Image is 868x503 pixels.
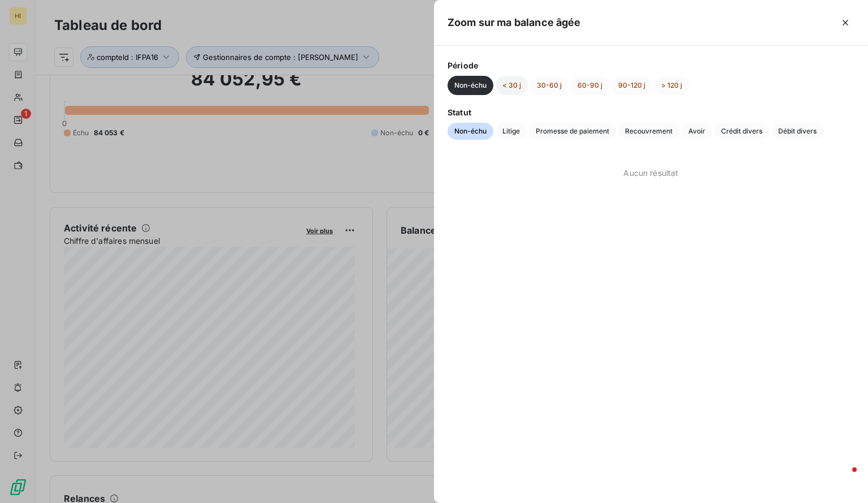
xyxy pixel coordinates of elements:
button: Débit divers [771,123,823,140]
span: Aucun résultat [623,167,678,179]
button: 30-60 j [530,76,568,95]
h5: Zoom sur ma balance âgée [448,15,581,31]
iframe: Intercom live chat [830,465,857,492]
button: Non-échu [448,76,493,95]
span: Statut [448,106,854,118]
button: Recouvrement [618,123,679,140]
button: Crédit divers [714,123,769,140]
button: 60-90 j [571,76,609,95]
span: Période [448,59,854,71]
button: < 30 j [496,76,528,95]
button: 90-120 j [611,76,652,95]
button: Non-échu [448,123,493,140]
button: > 120 j [654,76,689,95]
button: Litige [496,123,527,140]
button: Promesse de paiement [529,123,616,140]
button: Avoir [682,123,712,140]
